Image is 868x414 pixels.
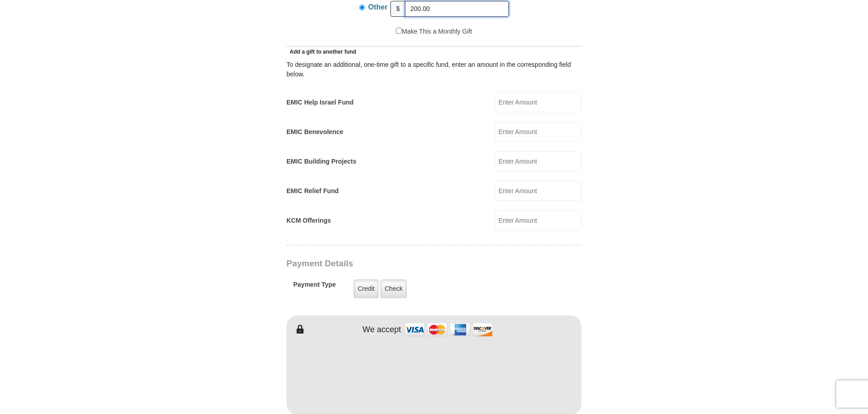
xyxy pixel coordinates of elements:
[396,27,472,36] label: Make This a Monthly Gift
[363,325,401,335] h4: We accept
[368,3,388,11] span: Other
[380,279,407,298] label: Check
[286,216,331,225] label: KCM Offerings
[286,127,343,137] label: EMIC Benevolence
[495,181,582,201] input: Enter Amount
[403,320,494,339] img: credit cards accepted
[495,122,582,142] input: Enter Amount
[495,151,582,171] input: Enter Amount
[286,186,339,196] label: EMIC Relief Fund
[354,279,379,298] label: Credit
[286,98,354,107] label: EMIC Help Israel Fund
[495,92,582,112] input: Enter Amount
[396,28,402,34] input: Make This a Monthly Gift
[286,60,582,79] div: To designate an additional, one-time gift to a specific fund, enter an amount in the correspondin...
[286,259,518,269] h3: Payment Details
[286,157,356,166] label: EMIC Building Projects
[286,49,356,55] span: Add a gift to another fund
[390,1,406,17] span: $
[495,210,582,230] input: Enter Amount
[293,281,336,293] h5: Payment Type
[405,1,509,17] input: Other Amount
